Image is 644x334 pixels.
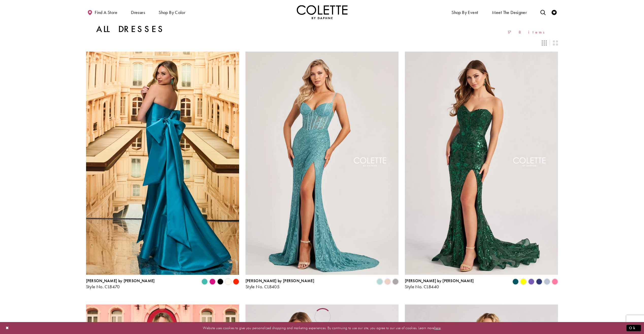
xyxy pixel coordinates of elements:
a: Visit Colette by Daphne Style No. CL8440 Page [405,52,558,275]
a: Find a store [86,5,119,19]
span: Dresses [130,5,146,19]
span: Shop By Event [450,5,479,19]
i: Ice Blue [544,279,550,285]
span: [PERSON_NAME] by [PERSON_NAME] [405,278,474,283]
a: Meet the designer [491,5,528,19]
i: Yellow [520,279,526,285]
i: Cotton Candy [552,279,558,285]
i: Diamond White [225,279,231,285]
span: [PERSON_NAME] by [PERSON_NAME] [245,278,314,283]
span: Shop by color [159,10,185,15]
i: Rose [385,279,391,285]
span: Style No. CL8405 [245,284,279,290]
i: Turquoise [202,279,208,285]
p: Website uses cookies to give you personalized shopping and marketing experiences. By continuing t... [37,325,607,331]
a: Toggle search [539,5,547,19]
div: Colette by Daphne Style No. CL8440 [405,279,474,289]
span: Find a store [95,10,117,15]
h1: All Dresses [96,24,165,34]
i: Black [217,279,223,285]
span: Style No. CL8470 [86,284,120,290]
img: Colette by Daphne [297,5,348,19]
span: Dresses [131,10,145,15]
button: Close Dialog [3,324,12,332]
i: Spruce [513,279,519,285]
a: Visit Colette by Daphne Style No. CL8470 Page [86,52,239,275]
i: Violet [528,279,534,285]
div: Colette by Daphne Style No. CL8405 [245,279,314,289]
i: Smoke [392,279,399,285]
i: Navy Blue [536,279,542,285]
span: [PERSON_NAME] by [PERSON_NAME] [86,278,155,283]
i: Sea Glass [377,279,383,285]
span: 178 items [507,30,548,34]
div: Colette by Daphne Style No. CL8470 [86,279,155,289]
a: Check Wishlist [550,5,558,19]
a: Visit Colette by Daphne Style No. CL8405 Page [245,52,399,275]
span: Switch layout to 2 columns [553,40,558,45]
span: Style No. CL8440 [405,284,439,290]
button: Submit Dialog [626,325,641,331]
span: Meet the designer [492,10,527,15]
i: Scarlet [233,279,239,285]
span: Shop By Event [452,10,478,15]
a: here [434,325,441,330]
span: Shop by color [157,5,187,19]
a: Visit Home Page [297,5,348,19]
div: Layout Controls [83,37,561,49]
span: Switch layout to 3 columns [542,40,547,45]
i: Fuchsia [209,279,216,285]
